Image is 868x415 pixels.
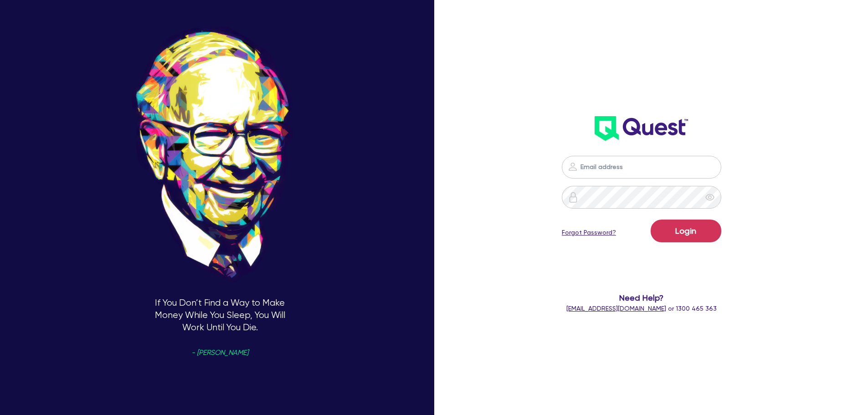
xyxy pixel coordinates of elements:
span: eye [705,193,714,202]
img: icon-password [568,192,579,203]
img: icon-password [567,161,578,172]
span: Need Help? [525,292,758,304]
img: wH2k97JdezQIQAAAABJRU5ErkJggg== [595,116,688,141]
span: - [PERSON_NAME] [191,349,248,356]
input: Email address [562,156,721,179]
a: Forgot Password? [562,228,616,237]
span: or 1300 465 363 [566,305,717,312]
a: [EMAIL_ADDRESS][DOMAIN_NAME] [566,305,666,312]
button: Login [651,220,721,242]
